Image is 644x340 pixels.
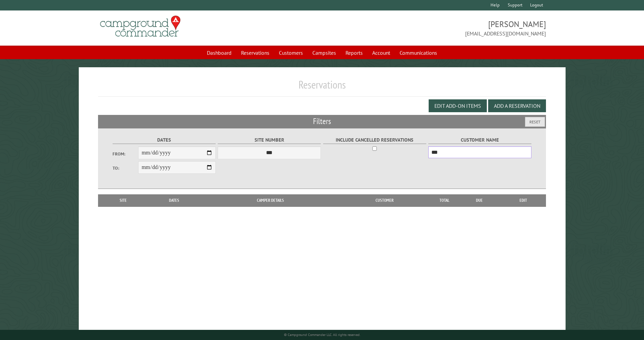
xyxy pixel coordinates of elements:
[275,46,307,59] a: Customers
[428,136,531,144] label: Customer Name
[341,46,367,59] a: Reports
[525,117,545,127] button: Reset
[145,194,203,207] th: Dates
[98,78,546,97] h1: Reservations
[218,136,321,144] label: Site Number
[431,194,458,207] th: Total
[113,165,138,171] label: To:
[322,19,546,38] span: [PERSON_NAME] [EMAIL_ADDRESS][DOMAIN_NAME]
[98,13,183,40] img: Campground Commander
[203,46,236,59] a: Dashboard
[101,194,145,207] th: Site
[237,46,273,59] a: Reservations
[396,46,441,59] a: Communications
[113,151,138,157] label: From:
[203,194,338,207] th: Camper Details
[368,46,394,59] a: Account
[501,194,546,207] th: Edit
[338,194,431,207] th: Customer
[458,194,501,207] th: Due
[429,99,487,112] button: Edit Add-on Items
[488,99,546,112] button: Add a Reservation
[113,136,216,144] label: Dates
[308,46,340,59] a: Campsites
[284,333,360,337] small: © Campground Commander LLC. All rights reserved.
[323,136,426,144] label: Include Cancelled Reservations
[98,115,546,128] h2: Filters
